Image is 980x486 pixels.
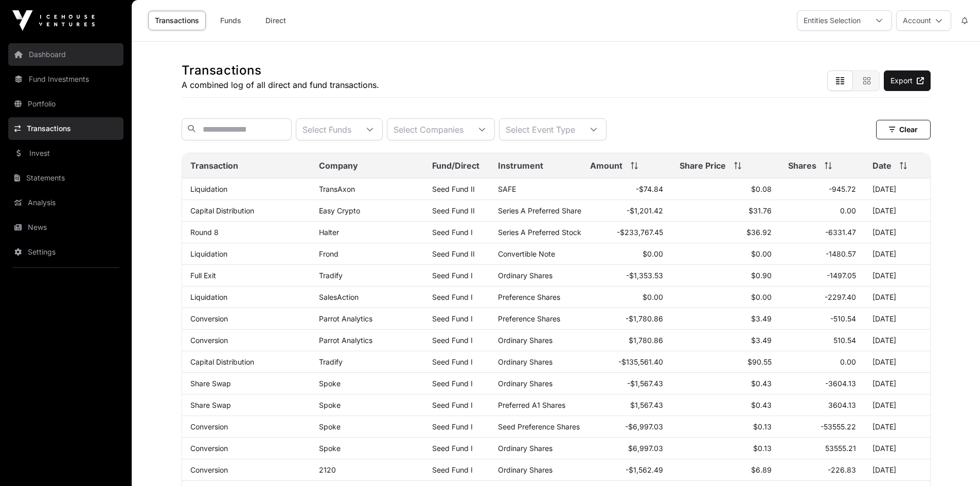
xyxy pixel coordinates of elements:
a: News [8,216,123,239]
p: A combined log of all direct and fund transactions. [182,79,379,91]
a: Funds [210,11,251,30]
a: Settings [8,241,123,263]
iframe: Chat Widget [929,437,980,486]
span: Series A Preferred Stock [498,228,581,237]
td: [DATE] [864,459,930,481]
span: $0.13 [753,444,772,453]
a: Fund Investments [8,68,123,91]
a: Liquidation [190,185,227,193]
button: Account [896,10,951,31]
a: Share Swap [190,379,231,388]
a: Conversion [190,422,228,431]
td: $0.00 [582,286,671,308]
td: [DATE] [864,351,930,373]
a: Seed Fund II [432,249,475,258]
a: Seed Fund I [432,293,473,301]
a: Conversion [190,444,228,453]
td: [DATE] [864,178,930,200]
td: -$1,562.49 [582,459,671,481]
a: TransAxon [319,185,355,193]
td: -$1,780.86 [582,308,671,330]
a: Spoke [319,422,341,431]
span: $36.92 [746,228,772,237]
a: Seed Fund I [432,228,473,237]
a: Seed Fund II [432,206,475,215]
span: Series A Preferred Share [498,206,581,215]
span: -3604.13 [825,379,856,388]
span: Transaction [190,159,238,172]
a: Analysis [8,191,123,214]
span: -1497.05 [827,271,856,280]
td: [DATE] [864,373,930,394]
a: Parrot Analytics [319,336,372,345]
span: Ordinary Shares [498,465,553,474]
td: -$74.84 [582,178,671,200]
a: Seed Fund I [432,422,473,431]
span: Ordinary Shares [498,357,553,366]
a: Spoke [319,401,341,409]
span: 0.00 [840,357,856,366]
td: [DATE] [864,265,930,286]
a: Parrot Analytics [319,314,372,323]
a: Seed Fund I [432,465,473,474]
td: [DATE] [864,222,930,243]
span: Seed Preference Shares [498,422,580,431]
span: 510.54 [833,336,856,345]
td: [DATE] [864,438,930,459]
span: Shares [788,159,816,172]
span: Preference Shares [498,293,560,301]
span: $0.43 [751,401,772,409]
a: Capital Distribution [190,206,254,215]
td: -$1,201.42 [582,200,671,222]
a: Seed Fund I [432,314,473,323]
a: Transactions [148,11,206,30]
td: -$1,353.53 [582,265,671,286]
span: -2297.40 [825,293,856,301]
span: Ordinary Shares [498,271,553,280]
td: -$6,997.03 [582,416,671,438]
span: Convertible Note [498,249,555,258]
a: Conversion [190,465,228,474]
a: Round 8 [190,228,219,237]
span: Preferred A1 Shares [498,401,565,409]
a: Conversion [190,314,228,323]
span: -945.72 [829,185,856,193]
td: [DATE] [864,330,930,351]
a: Tradify [319,271,343,280]
span: 53555.21 [825,444,856,453]
span: -226.83 [828,465,856,474]
span: 0.00 [840,206,856,215]
a: SalesAction [319,293,359,301]
td: [DATE] [864,308,930,330]
span: Company [319,159,358,172]
span: -510.54 [830,314,856,323]
a: Tradify [319,357,343,366]
button: Clear [876,120,931,139]
td: $6,997.03 [582,438,671,459]
span: $3.49 [751,336,772,345]
span: -1480.57 [826,249,856,258]
a: Liquidation [190,249,227,258]
a: Invest [8,142,123,165]
span: Preference Shares [498,314,560,323]
a: Easy Crypto [319,206,360,215]
span: $0.90 [751,271,772,280]
a: Liquidation [190,293,227,301]
a: Seed Fund I [432,379,473,388]
a: Share Swap [190,401,231,409]
span: Instrument [498,159,543,172]
span: $0.00 [751,249,772,258]
span: $6.89 [751,465,772,474]
td: $0.00 [582,243,671,265]
span: $0.13 [753,422,772,431]
a: Frond [319,249,338,258]
a: Spoke [319,444,341,453]
div: Select Event Type [500,119,581,140]
div: Select Funds [296,119,358,140]
span: Ordinary Shares [498,379,553,388]
span: $3.49 [751,314,772,323]
span: 3604.13 [828,401,856,409]
td: $1,567.43 [582,394,671,416]
span: Date [872,159,892,172]
a: Direct [255,11,296,30]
